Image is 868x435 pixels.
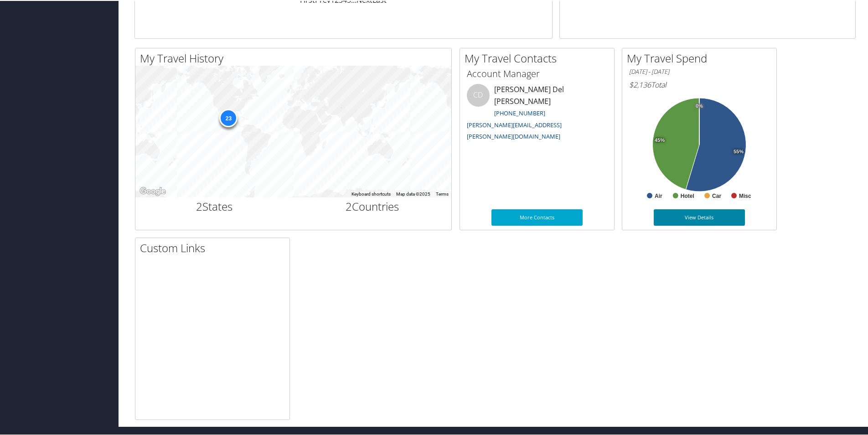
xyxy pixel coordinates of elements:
a: Open this area in Google Maps (opens a new window) [138,185,168,197]
h2: My Travel History [140,50,451,65]
h6: [DATE] - [DATE] [629,67,770,75]
span: 2 [346,198,352,213]
a: [PERSON_NAME][EMAIL_ADDRESS][PERSON_NAME][DOMAIN_NAME] [467,120,562,140]
a: View Details [654,208,745,225]
text: Hotel [681,192,694,198]
h2: Countries [300,198,445,213]
img: Google [138,185,168,197]
tspan: 0% [696,103,703,108]
tspan: 55% [734,148,744,154]
span: 2 [196,198,202,213]
h2: My Travel Spend [627,50,776,65]
h2: Custom Links [140,239,289,255]
span: $2,136 [629,79,651,89]
li: [PERSON_NAME] Del [PERSON_NAME] [462,83,612,144]
text: Air [655,192,662,198]
a: [PHONE_NUMBER] [494,108,545,116]
h2: My Travel Contacts [465,50,614,65]
a: Terms (opens in new tab) [436,191,449,196]
tspan: 45% [655,137,665,142]
button: Keyboard shortcuts [351,190,391,197]
text: Misc [739,192,751,198]
h3: Account Manager [467,67,607,79]
h6: Total [629,79,770,89]
h2: States [142,198,287,213]
div: 23 [219,108,238,126]
div: CD [467,83,490,106]
text: Car [712,192,721,198]
a: More Contacts [491,208,583,225]
span: Map data ©2025 [396,191,430,196]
